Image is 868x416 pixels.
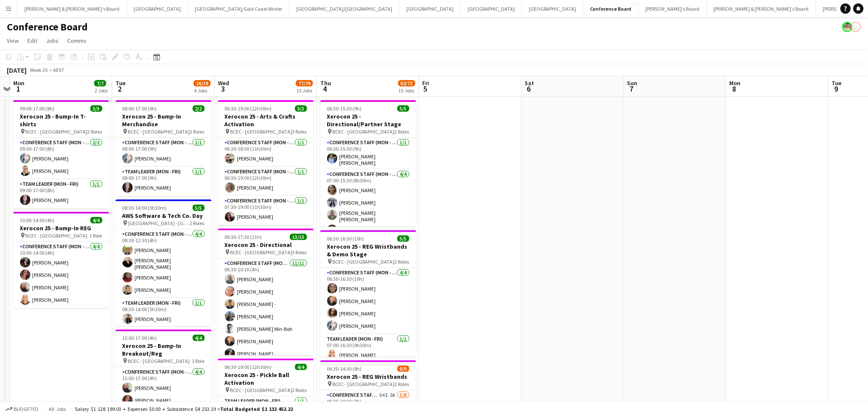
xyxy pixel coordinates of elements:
div: Salary $1 128 199.03 + Expenses $0.00 + Subsistence $4 253.19 = [75,406,293,412]
button: [GEOGRAPHIC_DATA]/[GEOGRAPHIC_DATA] [289,0,400,17]
button: [PERSON_NAME] & [PERSON_NAME]'s Board [18,0,127,17]
button: [GEOGRAPHIC_DATA] [522,0,583,17]
app-user-avatar: Arrence Torres [842,22,853,32]
button: [PERSON_NAME]'s Board [639,0,707,17]
button: [GEOGRAPHIC_DATA] [461,0,522,17]
button: [GEOGRAPHIC_DATA]/Gold Coast Winter [188,0,289,17]
button: Conference Board [583,0,639,17]
span: All jobs [47,406,68,412]
button: [GEOGRAPHIC_DATA] [400,0,461,17]
button: [GEOGRAPHIC_DATA] [127,0,188,17]
button: Budgeted [4,404,40,414]
span: Budgeted [14,406,39,412]
span: Total Budgeted $1 132 452.22 [220,406,293,412]
button: [PERSON_NAME] & [PERSON_NAME]'s Board [707,0,816,17]
app-user-avatar: Andy Husen [851,22,861,32]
